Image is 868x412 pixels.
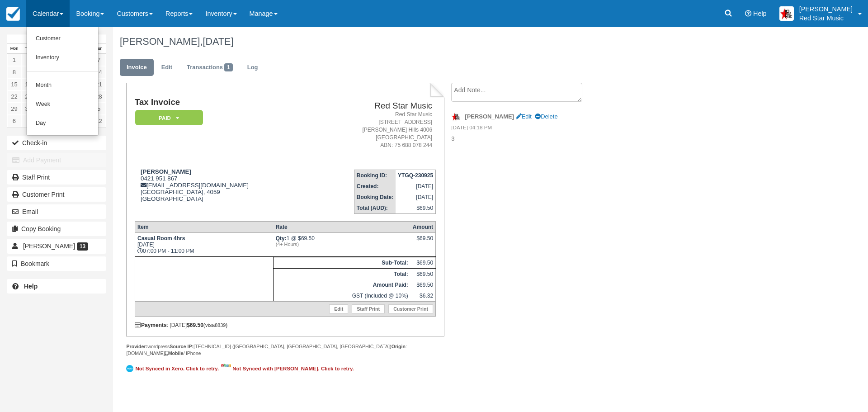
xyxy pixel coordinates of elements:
a: Not Synced in Xero. Click to retry. [126,364,221,374]
td: $69.50 [396,203,436,214]
strong: [PERSON_NAME] [141,168,191,175]
button: Email [7,204,106,219]
a: 5 [92,103,106,115]
strong: YTGQ-230925 [398,172,433,179]
th: Booking Date: [354,192,396,203]
div: 0421 951 867 [EMAIL_ADDRESS][DOMAIN_NAME] [GEOGRAPHIC_DATA], 4059 [GEOGRAPHIC_DATA] [135,168,310,213]
i: Help [745,10,751,17]
a: Staff Print [7,170,106,185]
td: [DATE] [396,181,436,192]
a: Transactions1 [180,59,240,76]
a: 7 [92,54,106,66]
ul: Calendar [26,27,99,136]
a: Week [27,95,98,114]
th: Tue [21,44,35,54]
p: Red Star Music [799,14,853,23]
td: $69.50 [410,257,436,268]
p: [PERSON_NAME] [799,5,853,14]
a: Invoice [120,59,154,76]
a: 1 [7,54,21,66]
img: A2 [779,6,794,21]
td: [DATE] 07:00 PM - 11:00 PM [135,232,273,256]
a: Delete [535,113,557,120]
em: [DATE] 04:18 PM [451,124,604,134]
a: Not Synced with [PERSON_NAME]. Click to retry. [221,364,356,374]
a: 7 [21,115,35,127]
a: 14 [92,66,106,78]
a: 30 [21,103,35,115]
th: Sub-Total: [274,257,410,268]
div: $69.50 [413,235,433,249]
a: 6 [7,115,21,127]
th: Amount [410,221,436,232]
a: Edit [516,113,532,120]
a: Log [241,59,265,76]
h1: [PERSON_NAME], [120,36,757,47]
strong: Qty [276,235,287,242]
span: [PERSON_NAME] [23,242,75,250]
a: Edit [155,59,179,76]
th: Amount Paid: [274,279,410,290]
td: $69.50 [410,268,436,279]
h1: Tax Invoice [135,98,310,107]
a: 16 [21,78,35,90]
strong: Source IP: [170,344,193,349]
td: $6.32 [410,290,436,302]
span: Help [753,10,767,17]
td: [DATE] [396,192,436,203]
th: Total (AUD): [354,203,396,214]
a: 28 [92,90,106,103]
h2: Red Star Music [313,101,432,111]
button: Check-in [7,136,106,150]
div: wordpress [TECHNICAL_ID] ([GEOGRAPHIC_DATA], [GEOGRAPHIC_DATA], [GEOGRAPHIC_DATA]) : [DOMAIN_NAME... [126,343,444,357]
a: Inventory [27,48,98,67]
address: Red Star Music [STREET_ADDRESS] [PERSON_NAME] Hills 4006 [GEOGRAPHIC_DATA] ABN: 75 688 078 244 [313,111,432,150]
td: $69.50 [410,279,436,290]
a: Edit [329,304,348,313]
a: Paid [135,109,200,126]
a: Customer Print [388,304,433,313]
td: 1 @ $69.50 [274,232,410,256]
span: 1 [224,63,233,71]
img: checkfront-main-nav-mini-logo.png [6,7,20,21]
th: Rate [274,221,410,232]
a: 15 [7,78,21,90]
a: 2 [21,54,35,66]
a: Day [27,114,98,133]
a: [PERSON_NAME] 13 [7,239,106,253]
a: Customer Print [7,187,106,202]
th: Total: [274,268,410,279]
a: 29 [7,103,21,115]
a: 12 [92,115,106,127]
strong: Casual Room 4hrs [137,235,185,242]
em: (4+ Hours) [276,242,408,247]
th: Item [135,221,273,232]
strong: $69.50 [187,322,203,328]
a: 23 [21,90,35,103]
a: Month [27,76,98,95]
p: 3 [451,135,604,143]
a: 9 [21,66,35,78]
th: Mon [7,44,21,54]
th: Sun [92,44,106,54]
span: 13 [77,242,88,251]
b: Help [24,283,38,290]
th: Created: [354,181,396,192]
em: Paid [135,110,203,126]
button: Bookmark [7,256,106,271]
div: : [DATE] (visa ) [135,322,436,328]
a: 21 [92,78,106,90]
a: 22 [7,90,21,103]
strong: Mobile [165,350,184,356]
th: Booking ID: [354,170,396,181]
button: Add Payment [7,153,106,167]
span: [DATE] [203,36,233,47]
strong: Provider: [126,344,147,349]
a: 8 [7,66,21,78]
a: Customer [27,29,98,48]
button: Copy Booking [7,222,106,236]
strong: [PERSON_NAME] [465,113,514,120]
strong: Origin [392,344,406,349]
td: GST (Included @ 10%) [274,290,410,302]
strong: Payments [135,322,167,328]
